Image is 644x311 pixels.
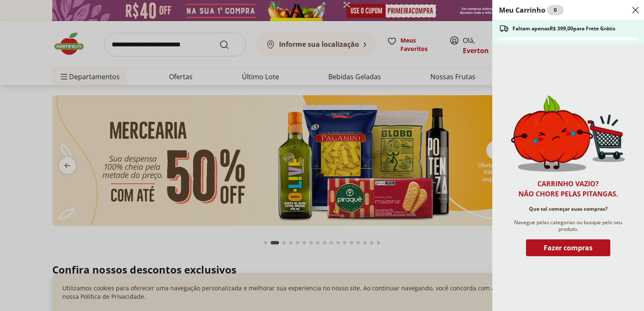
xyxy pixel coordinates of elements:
[529,206,608,212] span: Que tal começar suas compras?
[526,239,610,260] button: Fazer compras
[513,25,615,32] span: Faltam apenas R$ 399,00 para Frete Grátis
[511,95,625,172] img: Carrinho vazio
[544,244,593,251] span: Fazer compras
[547,5,563,15] div: 0
[518,179,618,199] h2: Carrinho vazio? Não chore pelas pitangas.
[511,219,625,233] span: Navegue pelas categorias ou busque pelo seu produto.
[499,5,563,15] h2: Meu Carrinho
